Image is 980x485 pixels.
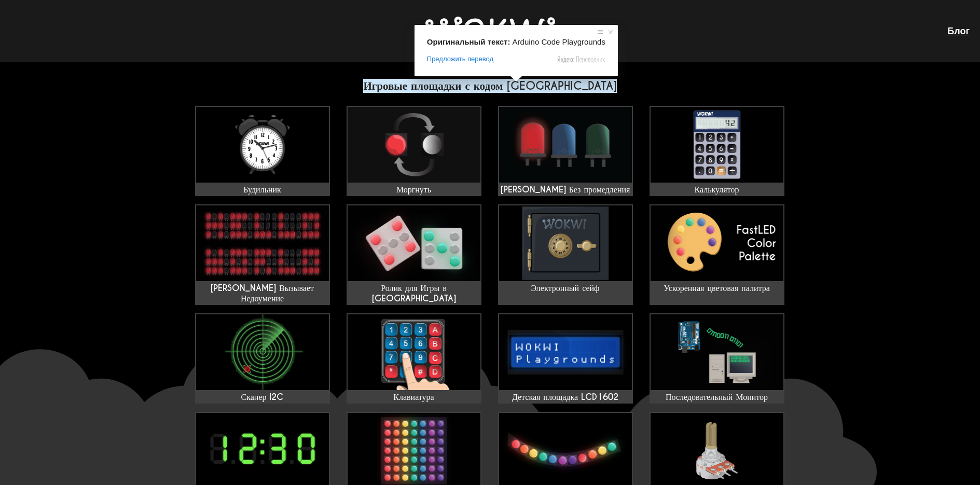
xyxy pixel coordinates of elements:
ya-tr-span: [PERSON_NAME] Вызывает Недоумение [211,283,314,304]
img: Ролик для Игры в Кости [348,205,480,281]
a: Сканер I2C [195,313,330,404]
img: Вокви [425,17,555,47]
ya-tr-span: Ролик для Игры в [GEOGRAPHIC_DATA] [372,283,456,304]
ya-tr-span: [PERSON_NAME] Без промедления [501,184,630,195]
img: Клавиатура [348,314,480,390]
a: Детская площадка LCD1602 [498,313,633,404]
img: Ускоренная цветовая палитра [651,205,783,281]
ya-tr-span: Будильник [243,184,281,195]
img: Моргнуть [348,107,480,183]
img: Последовательный Монитор [651,314,783,390]
img: Сканер I2C [196,314,329,390]
img: Детская площадка LCD1602 [499,314,632,390]
a: Калькулятор [650,106,784,196]
img: Мигайте Без промедления [499,107,632,183]
ya-tr-span: Игровые площадки с кодом [GEOGRAPHIC_DATA] [363,79,616,93]
ya-tr-span: Последовательный Монитор [666,392,768,403]
ya-tr-span: Электронный сейф [531,283,600,294]
img: Электронный сейф [499,205,632,281]
ya-tr-span: Сканер I2C [241,392,284,403]
img: Калькулятор [651,107,783,183]
span: Оригинальный текст: [427,37,510,46]
a: Будильник [195,106,330,196]
ya-tr-span: Клавиатура [393,392,434,403]
span: Arduino Code Playgrounds [513,37,605,46]
a: Клавиатура [347,313,481,404]
ya-tr-span: Ускоренная цветовая палитра [664,283,770,294]
a: Моргнуть [347,106,481,196]
a: Ролик для Игры в [GEOGRAPHIC_DATA] [347,204,481,305]
ya-tr-span: Моргнуть [396,184,431,195]
span: Предложить перевод [427,54,493,64]
a: [PERSON_NAME] Вызывает Недоумение [195,204,330,305]
a: Последовательный Монитор [650,313,784,404]
a: Электронный сейф [498,204,633,305]
a: Блог [947,25,970,36]
ya-tr-span: Детская площадка LCD1602 [512,392,618,403]
ya-tr-span: Калькулятор [695,184,739,195]
img: Чарли Вызывает Недоумение [196,205,329,281]
a: [PERSON_NAME] Без промедления [498,106,633,196]
a: Ускоренная цветовая палитра [650,204,784,305]
img: Будильник [196,107,329,183]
